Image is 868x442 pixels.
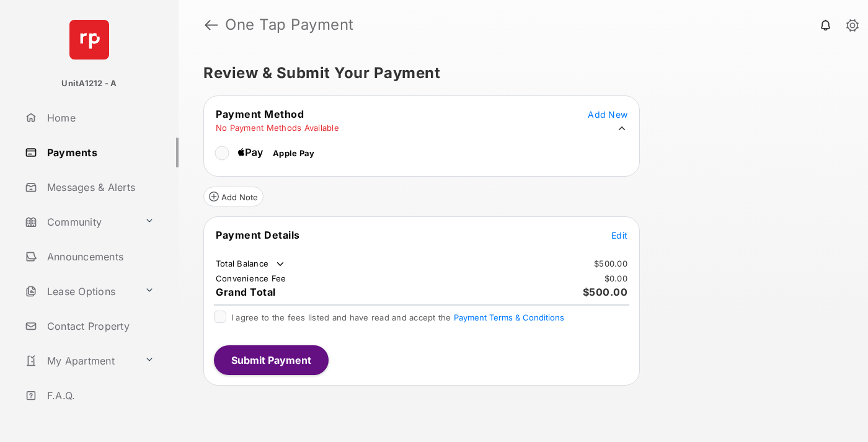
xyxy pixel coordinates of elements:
[588,108,627,120] button: Add New
[20,207,139,237] a: Community
[20,346,139,376] a: My Apartment
[214,345,329,375] button: Submit Payment
[20,311,179,341] a: Contact Property
[604,273,628,284] td: $0.00
[215,273,287,284] td: Convenience Fee
[231,312,564,322] span: I agree to the fees listed and have read and accept the
[203,187,263,206] button: Add Note
[61,77,117,90] p: UnitA1212 - A
[225,17,354,32] strong: One Tap Payment
[20,276,139,306] a: Lease Options
[20,242,179,272] a: Announcements
[454,312,564,322] button: I agree to the fees listed and have read and accept the
[20,103,179,133] a: Home
[216,286,276,298] span: Grand Total
[611,229,627,241] button: Edit
[20,172,179,202] a: Messages & Alerts
[215,122,340,133] td: No Payment Methods Available
[20,381,179,410] a: F.A.Q.
[216,229,300,241] span: Payment Details
[215,258,286,270] td: Total Balance
[69,20,109,60] img: svg+xml;base64,PHN2ZyB4bWxucz0iaHR0cDovL3d3dy53My5vcmcvMjAwMC9zdmciIHdpZHRoPSI2NCIgaGVpZ2h0PSI2NC...
[588,109,627,120] span: Add New
[593,258,628,269] td: $500.00
[216,108,304,120] span: Payment Method
[20,138,179,167] a: Payments
[273,148,314,158] span: Apple Pay
[203,66,833,81] h5: Review & Submit Your Payment
[611,230,627,241] span: Edit
[583,286,628,298] span: $500.00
